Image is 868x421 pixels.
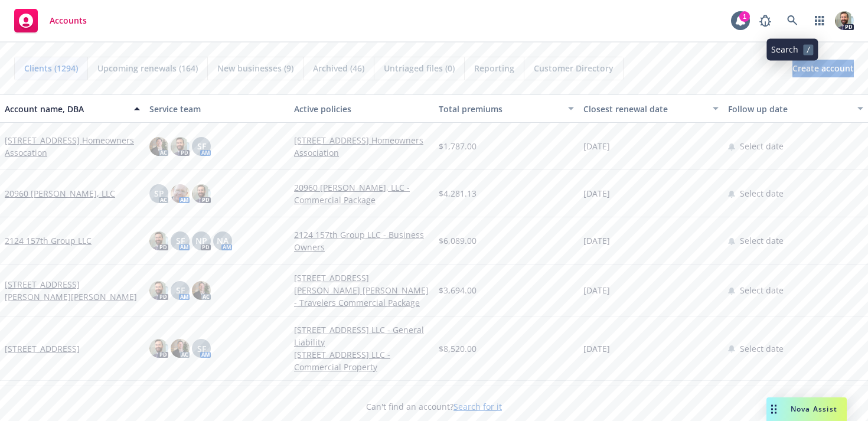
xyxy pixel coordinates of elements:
[50,16,87,25] span: Accounts
[583,140,610,152] span: [DATE]
[384,62,455,74] span: Untriaged files (0)
[792,60,854,77] a: Create account
[740,342,784,355] span: Select date
[5,187,115,200] a: 20960 [PERSON_NAME], LLC
[740,140,784,152] span: Select date
[192,281,211,300] img: photo
[154,187,164,200] span: SP
[439,103,561,115] div: Total premiums
[176,284,185,296] span: SF
[5,103,127,115] div: Account name, DBA
[583,187,610,200] span: [DATE]
[197,342,206,355] span: SF
[294,229,429,253] a: 2124 157th Group LLC - Business Owners
[176,234,185,247] span: SF
[723,94,868,123] button: Follow up date
[534,62,614,74] span: Customer Directory
[583,284,610,296] span: [DATE]
[434,94,579,123] button: Total premiums
[313,62,364,74] span: Archived (46)
[192,184,211,203] img: photo
[171,339,190,358] img: photo
[439,234,477,247] span: $6,089.00
[766,397,781,421] div: Drag to move
[439,187,477,200] span: $4,281.13
[740,187,784,200] span: Select date
[5,234,92,247] a: 2124 157th Group LLC
[171,137,190,156] img: photo
[740,234,784,247] span: Select date
[9,4,92,37] a: Accounts
[294,134,429,159] a: [STREET_ADDRESS] Homeowners Association
[5,342,80,355] a: [STREET_ADDRESS]
[294,272,429,309] a: [STREET_ADDRESS][PERSON_NAME] [PERSON_NAME] - Travelers Commercial Package
[791,404,837,414] span: Nova Assist
[583,103,706,115] div: Closest renewal date
[439,342,477,355] span: $8,520.00
[149,281,168,300] img: photo
[781,9,804,32] a: Search
[740,284,784,296] span: Select date
[149,103,285,115] div: Service team
[149,339,168,358] img: photo
[289,94,434,123] button: Active policies
[294,348,429,373] a: [STREET_ADDRESS] LLC - Commercial Property
[453,401,502,412] a: Search for it
[739,11,750,22] div: 1
[583,234,610,247] span: [DATE]
[583,342,610,355] span: [DATE]
[171,184,190,203] img: photo
[149,231,168,250] img: photo
[439,284,477,296] span: $3,694.00
[5,134,140,159] a: [STREET_ADDRESS] Homeowners Assocation
[24,62,78,74] span: Clients (1294)
[579,94,723,123] button: Closest renewal date
[294,324,429,348] a: [STREET_ADDRESS] LLC - General Liability
[294,181,429,206] a: 20960 [PERSON_NAME], LLC - Commercial Package
[808,9,831,32] a: Switch app
[366,400,502,413] span: Can't find an account?
[197,140,206,152] span: SF
[149,137,168,156] img: photo
[835,11,854,30] img: photo
[145,94,289,123] button: Service team
[294,103,429,115] div: Active policies
[439,140,477,152] span: $1,787.00
[474,62,514,74] span: Reporting
[217,62,293,74] span: New businesses (9)
[753,9,777,32] a: Report a Bug
[217,234,229,247] span: NA
[792,57,854,80] span: Create account
[766,397,847,421] button: Nova Assist
[5,278,140,303] a: [STREET_ADDRESS][PERSON_NAME][PERSON_NAME]
[97,62,198,74] span: Upcoming renewals (164)
[195,234,207,247] span: NP
[728,103,850,115] div: Follow up date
